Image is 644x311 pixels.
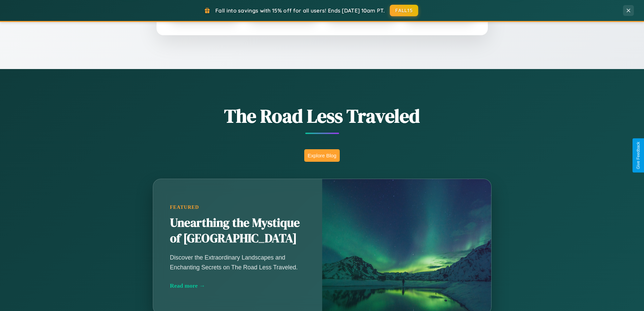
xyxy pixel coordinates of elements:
div: Read more → [170,282,305,289]
h2: Unearthing the Mystique of [GEOGRAPHIC_DATA] [170,215,305,246]
button: Explore Blog [304,149,340,162]
span: Fall into savings with 15% off for all users! Ends [DATE] 10am PT. [215,7,385,14]
button: FALL15 [390,5,418,16]
div: Featured [170,204,305,210]
h1: The Road Less Traveled [119,103,525,129]
p: Discover the Extraordinary Landscapes and Enchanting Secrets on The Road Less Traveled. [170,253,305,272]
div: Give Feedback [636,142,641,169]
